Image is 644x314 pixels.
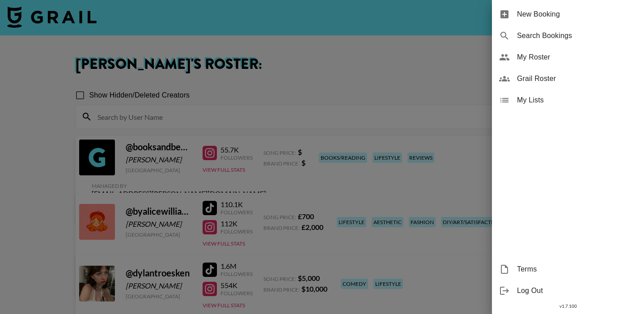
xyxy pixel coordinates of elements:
span: New Booking [517,9,637,20]
div: New Booking [492,4,644,25]
div: v 1.7.100 [492,301,644,311]
span: Log Out [517,285,637,296]
div: Log Out [492,280,644,301]
span: Grail Roster [517,73,637,84]
span: My Roster [517,52,637,63]
div: Grail Roster [492,68,644,89]
div: My Roster [492,47,644,68]
span: Search Bookings [517,30,637,41]
div: Search Bookings [492,25,644,47]
span: Terms [517,264,637,275]
span: My Lists [517,95,637,106]
div: Terms [492,259,644,280]
div: My Lists [492,89,644,111]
